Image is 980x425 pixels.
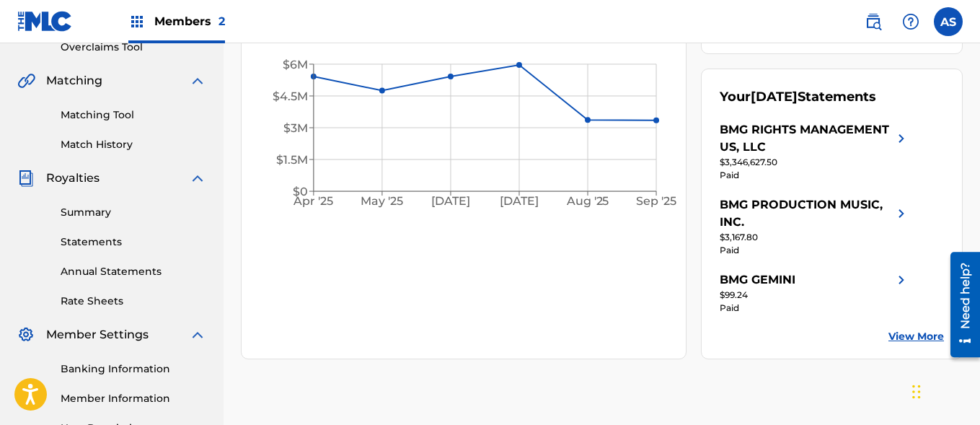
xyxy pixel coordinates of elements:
[896,7,925,36] div: Help
[720,196,893,231] div: BMG PRODUCTION MUSIC, INC.
[720,289,910,302] div: $99.24
[61,362,206,377] a: Banking Information
[46,326,149,343] span: Member Settings
[61,235,206,250] a: Statements
[720,156,910,169] div: $3,346,627.50
[17,11,73,32] img: MLC Logo
[17,72,35,89] img: Matching
[61,294,206,309] a: Rate Sheets
[283,58,308,71] tspan: $6M
[893,271,910,289] img: right chevron icon
[61,264,206,279] a: Annual Statements
[893,121,910,156] img: right chevron icon
[720,244,910,257] div: Paid
[46,72,102,89] span: Matching
[637,195,677,209] tspan: Sep '25
[859,7,888,36] a: Public Search
[912,370,921,413] div: Drag
[720,271,910,315] a: BMG GEMINIright chevron icon$99.24Paid
[720,169,910,182] div: Paid
[218,14,225,28] span: 2
[720,302,910,315] div: Paid
[189,170,206,187] img: expand
[128,13,146,30] img: Top Rightsholders
[908,356,980,425] iframe: Chat Widget
[61,205,206,220] a: Summary
[720,196,910,257] a: BMG PRODUCTION MUSIC, INC.right chevron icon$3,167.80Paid
[888,329,944,344] a: View More
[940,247,980,363] iframe: Resource Center
[17,170,35,187] img: Royalties
[566,195,609,209] tspan: Aug '25
[720,271,795,289] div: BMG GEMINI
[361,195,404,209] tspan: May '25
[865,13,882,30] img: search
[293,185,308,198] tspan: $0
[61,40,206,55] a: Overclaims Tool
[154,13,225,30] span: Members
[189,72,206,89] img: expand
[61,137,206,152] a: Match History
[276,153,308,167] tspan: $1.5M
[61,108,206,123] a: Matching Tool
[500,195,539,209] tspan: [DATE]
[934,7,963,36] div: User Menu
[431,195,470,209] tspan: [DATE]
[283,121,308,135] tspan: $3M
[61,391,206,406] a: Member Information
[720,121,893,156] div: BMG RIGHTS MANAGEMENT US, LLC
[273,89,308,103] tspan: $4.5M
[293,195,334,209] tspan: Apr '25
[902,13,919,30] img: help
[720,87,876,107] div: Your Statements
[189,326,206,343] img: expand
[751,89,798,105] span: [DATE]
[46,170,100,187] span: Royalties
[893,196,910,231] img: right chevron icon
[17,326,35,343] img: Member Settings
[720,121,910,182] a: BMG RIGHTS MANAGEMENT US, LLCright chevron icon$3,346,627.50Paid
[720,231,910,244] div: $3,167.80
